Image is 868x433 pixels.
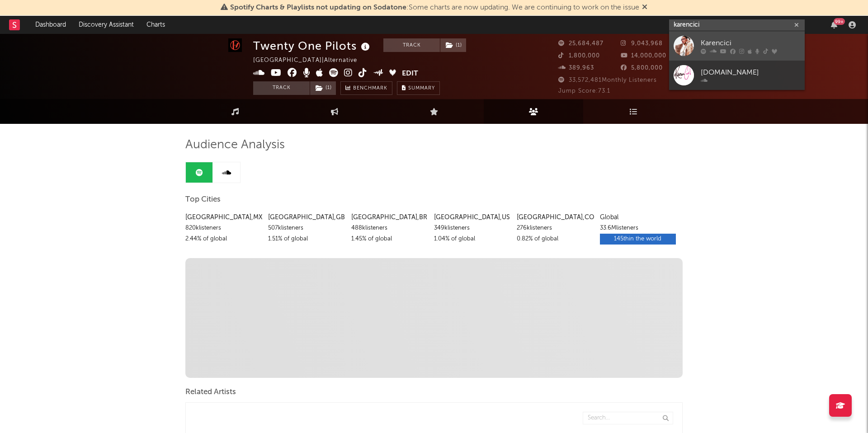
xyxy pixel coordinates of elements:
[669,31,805,61] a: Karencici
[230,4,639,11] span: : Some charts are now updating. We are continuing to work on the issue
[353,83,387,94] span: Benchmark
[268,223,344,234] div: 507k listeners
[185,212,261,223] div: [GEOGRAPHIC_DATA] , MX
[310,81,336,95] button: (1)
[558,77,657,83] span: 33,572,481 Monthly Listeners
[408,86,435,91] span: Summary
[140,16,171,34] a: Charts
[600,212,676,223] div: Global
[253,55,368,66] div: [GEOGRAPHIC_DATA] | Alternative
[310,81,336,95] span: ( 1 )
[440,38,466,52] button: (1)
[434,212,510,223] div: [GEOGRAPHIC_DATA] , US
[268,212,344,223] div: [GEOGRAPHIC_DATA] , GB
[558,88,610,94] span: Jump Score: 73.1
[517,212,593,223] div: [GEOGRAPHIC_DATA] , CO
[834,18,845,25] div: 99 +
[29,16,72,34] a: Dashboard
[253,81,310,95] button: Track
[621,65,663,71] span: 5,800,000
[230,4,406,11] span: Spotify Charts & Playlists not updating on Sodatone
[351,212,427,223] div: [GEOGRAPHIC_DATA] , BR
[600,234,676,245] div: 145th in the world
[583,412,673,424] input: Search...
[558,65,594,71] span: 389,963
[600,223,676,234] div: 33.6M listeners
[434,223,510,234] div: 349k listeners
[402,68,418,80] button: Edit
[621,41,663,47] span: 9,043,968
[642,4,647,11] span: Dismiss
[185,234,261,245] div: 2.44 % of global
[351,234,427,245] div: 1.45 % of global
[669,19,805,31] input: Search for artists
[185,387,236,398] span: Related Artists
[517,234,593,245] div: 0.82 % of global
[253,38,372,53] div: Twenty One Pilots
[558,41,604,47] span: 25,684,487
[831,21,837,28] button: 99+
[185,194,221,205] span: Top Cities
[558,53,600,59] span: 1,800,000
[351,223,427,234] div: 488k listeners
[701,38,800,48] div: Karencici
[185,223,261,234] div: 820k listeners
[701,67,800,78] div: [DOMAIN_NAME]
[434,234,510,245] div: 1.04 % of global
[440,38,467,52] span: ( 1 )
[669,61,805,90] a: [DOMAIN_NAME]
[397,81,440,95] button: Summary
[383,38,440,52] button: Track
[72,16,140,34] a: Discovery Assistant
[517,223,593,234] div: 276k listeners
[185,140,285,151] span: Audience Analysis
[268,234,344,245] div: 1.51 % of global
[621,53,666,59] span: 14,000,000
[340,81,392,95] a: Benchmark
